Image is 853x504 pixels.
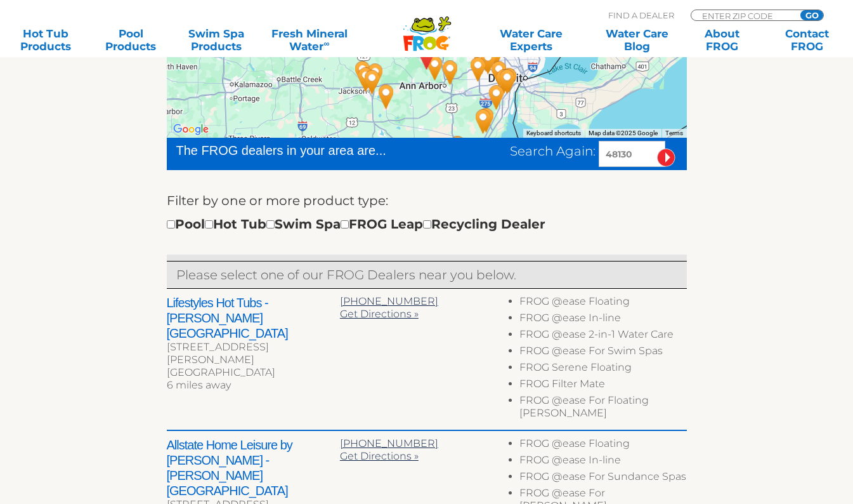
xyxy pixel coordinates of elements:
[701,10,786,21] input: Zip Code Form
[479,51,519,95] div: Pool Town - Taylor - 33 miles away.
[183,27,249,53] a: Swim SpaProducts
[519,328,686,345] li: FROG @ease 2-in-1 Water Care
[519,454,686,470] li: FROG @ease In-line
[323,39,329,48] sup: ∞
[519,312,686,328] li: FROG @ease In-line
[774,27,840,53] a: ContactFROG
[510,143,596,159] span: Search Again:
[519,345,686,361] li: FROG @ease For Swim Spas
[340,437,438,449] a: [PHONE_NUMBER]
[167,214,545,234] div: Pool Hot Tub Swim Spa FROG Leap Recycling Dealer
[519,394,686,423] li: FROG @ease For Floating [PERSON_NAME]
[176,141,432,160] div: The FROG dealers in your area are...
[657,149,675,167] input: Submit
[170,121,212,138] a: Open this area in Google Maps (opens a new window)
[167,190,388,211] label: Filter by one or more product type:
[477,75,516,119] div: Sunny's Pools & More - Flat Rock - 36 miles away.
[490,58,529,102] div: Pool Time & Spas - 38 miles away.
[689,27,755,53] a: AboutFROG
[353,60,392,104] div: Summit Lawn & Recreation - 26 miles away.
[519,437,686,454] li: FROG @ease Floating
[167,366,340,379] div: [GEOGRAPHIC_DATA]
[800,10,823,20] input: GO
[478,27,585,53] a: Water CareExperts
[167,341,340,366] div: [STREET_ADDRESS][PERSON_NAME]
[519,378,686,394] li: FROG Filter Mate
[433,134,472,178] div: Family Time Pool - 45 miles away.
[608,10,674,21] p: Find A Dealer
[519,470,686,487] li: FROG @ease For Sundance Spas
[268,27,351,53] a: Fresh MineralWater∞
[589,129,658,136] span: Map data ©2025 Google
[519,295,686,312] li: FROG @ease Floating
[167,437,340,498] h2: Allstate Home Leisure by [PERSON_NAME] - [PERSON_NAME][GEOGRAPHIC_DATA]
[665,129,683,136] a: Terms (opens in new tab)
[340,295,438,307] a: [PHONE_NUMBER]
[176,265,677,285] p: Please select one of our FROG Dealers near you below.
[488,59,527,103] div: Pool Town - Southgate - 37 miles away.
[98,27,164,53] a: PoolProducts
[438,126,478,170] div: Masserant's Feed & Grain - Lambertville - 43 miles away.
[459,47,498,91] div: Viscount Pools Spas & Billiards - Canton - 23 miles away.
[170,121,212,138] img: Google
[167,295,340,341] h2: Lifestyles Hot Tubs - [PERSON_NAME][GEOGRAPHIC_DATA]
[604,27,670,53] a: Water CareBlog
[526,129,581,138] button: Keyboard shortcuts
[464,99,503,143] div: Pool Town - Monroe - 38 miles away.
[467,98,506,142] div: Sunny's Pools & More - Monroe - 38 miles away.
[340,308,419,320] a: Get Directions »
[340,450,419,462] a: Get Directions »
[343,51,382,95] div: Pool Productions - 29 miles away.
[485,59,524,103] div: Water Works Pools Hot Tubs & More Inc - 36 miles away.
[13,27,79,53] a: Hot TubProducts
[519,361,686,378] li: FROG Serene Floating
[431,50,470,95] div: Allstate Home Leisure by Watson's - Ann Arbor - 12 miles away.
[346,57,386,102] div: The Great Soak Hot Tub Company - 29 miles away.
[367,74,406,119] div: Pegasus Spas & Leisure Products - 25 miles away.
[167,379,231,391] span: 6 miles away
